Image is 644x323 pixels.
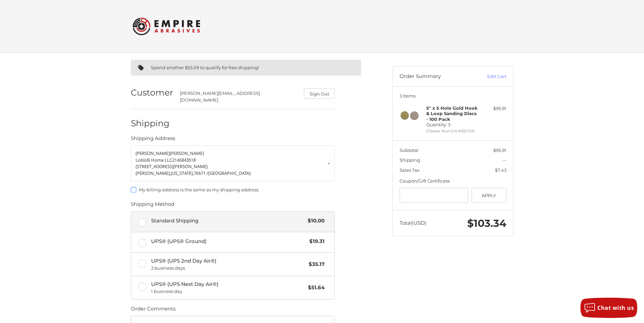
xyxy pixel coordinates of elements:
span: Subtotal [400,147,419,153]
button: Apply [472,188,506,203]
span: UPS® (UPS Next Day Air®) [151,280,305,295]
span: $7.43 [495,167,506,173]
legend: Shipping Method [131,200,174,211]
span: $35.17 [305,261,325,268]
div: [PERSON_NAME][EMAIL_ADDRESS][DOMAIN_NAME] [180,90,297,103]
span: Spend another $53.09 to qualify for free shipping! [151,65,259,70]
div: Coupon/Gift Certificate [400,178,506,185]
span: 2 business days [151,265,306,272]
span: -- [503,157,506,163]
h2: Shipping [131,118,170,129]
li: Choose Your Grit #120 Grit [426,128,478,134]
span: Loblolli Home LLC [136,157,172,163]
span: 1 business day [151,288,305,295]
button: Sign Out [304,88,335,99]
span: $19.31 [306,238,325,245]
img: Empire Abrasives [133,13,200,39]
span: 76671 / [194,170,208,176]
label: My billing address is the same as my shipping address. [131,187,335,192]
span: [US_STATE], [171,170,194,176]
span: $10.00 [304,217,325,225]
a: Edit Cart [472,73,506,80]
span: Total (USD) [400,220,426,226]
span: [GEOGRAPHIC_DATA] [208,170,251,176]
span: UPS® (UPS 2nd Day Air®) [151,257,306,271]
span: [PERSON_NAME] [170,150,204,156]
span: Standard Shipping [151,217,305,225]
a: Enter or select a different address [131,145,335,181]
span: $103.34 [467,217,506,230]
span: 2146843518 [172,157,196,163]
span: $51.64 [305,284,325,292]
h3: Order Summary [400,73,472,80]
h3: 3 Items [400,93,506,99]
span: [PERSON_NAME] [136,150,170,156]
span: Sales Tax [400,167,420,173]
legend: Shipping Address [131,135,175,145]
input: Gift Certificate or Coupon Code [400,188,469,203]
div: $95.91 [480,105,506,112]
button: Chat with us [580,298,637,318]
span: UPS® (UPS® Ground) [151,238,306,245]
span: Chat with us [597,304,634,312]
h4: Quantity: 3 [426,105,478,127]
span: Shipping [400,157,420,163]
legend: Order Comments [131,305,175,316]
span: [STREET_ADDRESS][PERSON_NAME] [136,163,208,169]
span: $95.91 [493,147,506,153]
span: [PERSON_NAME], [136,170,171,176]
strong: 5" x 5 Hole Gold Hook & Loop Sanding Discs - 100 Pack [426,105,478,122]
h2: Customer [131,87,173,98]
